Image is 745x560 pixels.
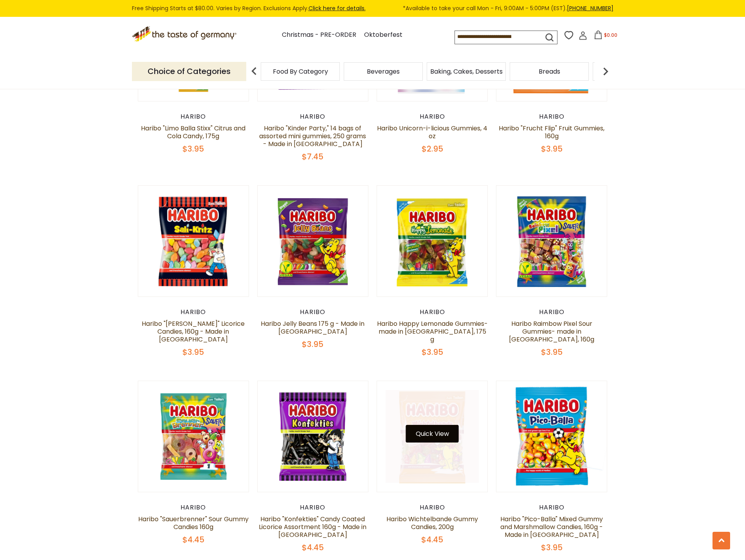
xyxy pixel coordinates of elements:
[509,319,594,344] a: Haribo Raimbow Pixel Sour Gummies- made in [GEOGRAPHIC_DATA], 160g
[308,4,366,12] a: Click here for details.
[496,113,608,121] div: Haribo
[138,186,249,296] img: Haribo
[496,504,608,511] div: Haribo
[259,515,366,539] a: Haribo "Konfekties" Candy Coated Licorice Assortment 160g - Made in [GEOGRAPHIC_DATA]
[138,381,249,492] img: Haribo
[377,504,488,511] div: Haribo
[282,30,356,40] a: Christmas - PRE-ORDER
[302,542,324,553] span: $4.45
[422,143,443,154] span: $2.95
[567,4,613,12] a: [PHONE_NUMBER]
[377,319,488,344] a: Haribo Happy Lemonade Gummies- made in [GEOGRAPHIC_DATA], 175 g
[257,308,369,316] div: Haribo
[421,534,443,545] span: $4.45
[138,515,249,531] a: Haribo "Sauerbrenner" Sour Gummy Candies 160g
[258,186,368,296] img: Haribo
[403,4,613,13] span: *Available to take your call Mon - Fri, 9:00AM - 5:00PM (EST).
[541,542,563,553] span: $3.95
[377,186,488,296] img: Haribo
[496,186,607,296] img: Haribo
[132,62,246,81] p: Choice of Categories
[377,381,488,492] img: Haribo
[377,113,488,121] div: Haribo
[541,143,563,154] span: $3.95
[541,347,563,358] span: $3.95
[589,31,622,42] button: $0.00
[182,534,204,545] span: $4.45
[377,308,488,316] div: Haribo
[182,143,204,154] span: $3.95
[261,319,364,336] a: Haribo Jelly Beans 175 g - Made in [GEOGRAPHIC_DATA]
[302,151,323,162] span: $7.45
[246,63,262,79] img: previous arrow
[257,504,369,511] div: Haribo
[604,32,617,38] span: $0.00
[132,4,613,13] div: Free Shipping Starts at $80.00. Varies by Region. Exclusions Apply.
[406,425,459,443] button: Quick View
[138,113,249,121] div: Haribo
[273,69,328,74] a: Food By Category
[496,381,607,492] img: Haribo
[258,381,368,492] img: Haribo
[138,308,249,316] div: Haribo
[598,63,613,79] img: next arrow
[499,124,604,141] a: Haribo "Frucht Flip" Fruit Gummies, 160g
[302,339,323,350] span: $3.95
[142,319,245,344] a: Haribo "[PERSON_NAME]" Licorice Candies, 160g - Made in [GEOGRAPHIC_DATA]
[422,347,443,358] span: $3.95
[141,124,245,141] a: Haribo "Limo Balla Stixx" Citrus and Cola Candy, 175g
[367,69,400,74] a: Beverages
[386,515,478,531] a: Haribo Wichtelbande Gummy Candies, 200g
[430,69,503,74] a: Baking, Cakes, Desserts
[257,113,369,121] div: Haribo
[500,515,603,539] a: Haribo "Pico-Balla" Mixed Gummy and Marshmallow Candies, 160g - Made in [GEOGRAPHIC_DATA]
[377,124,487,141] a: Haribo Unicorn-i-licious Gummies, 4 oz
[496,308,608,316] div: Haribo
[259,124,366,148] a: Haribo "Kinder Party," 14 bags of assorted mini gummies, 250 grams - Made in [GEOGRAPHIC_DATA]
[539,69,560,74] a: Breads
[364,30,402,40] a: Oktoberfest
[182,347,204,358] span: $3.95
[138,504,249,511] div: Haribo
